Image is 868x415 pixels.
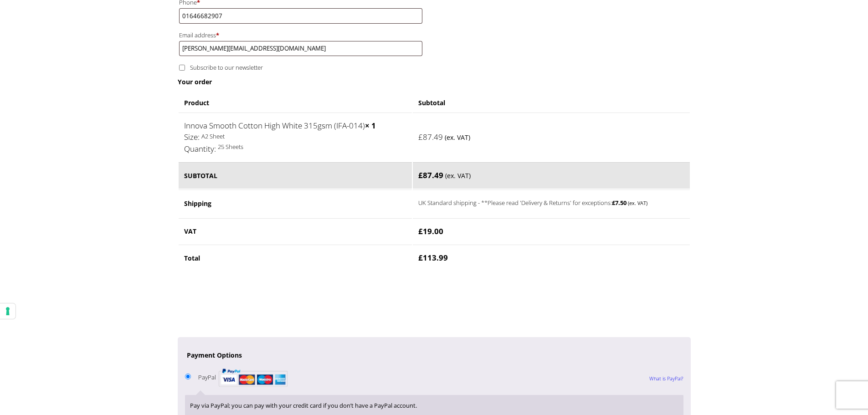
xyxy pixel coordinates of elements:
iframe: reCAPTCHA [178,282,316,318]
input: Subscribe to our newsletter [179,65,185,71]
bdi: 113.99 [418,252,448,263]
small: (ex. VAT) [628,200,647,206]
bdi: 19.00 [418,226,443,236]
a: What is PayPal? [649,367,683,390]
span: £ [418,226,423,236]
label: UK Standard shipping - **Please read 'Delivery & Returns' for exceptions: [418,197,657,208]
span: £ [418,132,423,142]
p: A2 Sheet [184,131,407,142]
th: Subtotal [179,162,412,189]
p: Pay via PayPal; you can pay with your credit card if you don’t have a PayPal account. [190,400,678,411]
td: Innova Smooth Cotton High White 315gsm (IFA-014) [179,113,412,162]
strong: × 1 [365,120,376,131]
th: Product [179,94,412,112]
img: PayPal acceptance mark [219,366,288,389]
small: (ex. VAT) [445,133,470,142]
bdi: 7.50 [612,199,627,207]
bdi: 87.49 [418,170,443,180]
span: £ [612,199,615,207]
th: VAT [179,218,412,244]
span: £ [418,252,423,263]
th: Shipping [179,190,412,217]
span: Subscribe to our newsletter [190,63,263,72]
th: Subtotal [413,94,689,112]
small: (ex. VAT) [445,171,471,180]
label: Email address [179,29,422,41]
dt: Quantity: [184,143,216,155]
p: 25 Sheets [184,142,407,152]
th: Total [179,245,412,271]
dt: Size: [184,131,200,143]
label: PayPal [198,373,288,381]
span: £ [418,170,423,180]
bdi: 87.49 [418,132,443,142]
h3: Your order [178,77,691,86]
